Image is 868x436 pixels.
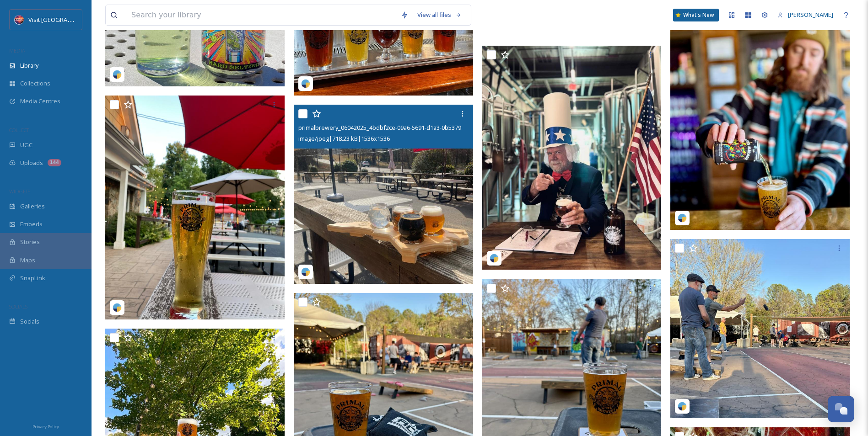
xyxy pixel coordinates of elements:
span: COLLECT [9,127,29,133]
img: snapsea-logo.png [490,254,499,263]
span: Library [20,61,38,70]
img: primalbrewery_06042025_c7e8abd3-43e4-69ba-0112-01874b2af3ce.jpg [670,6,850,230]
img: primalbrewery _03192025_18090287374576334.jpg [670,239,850,418]
span: [PERSON_NAME] [788,11,833,19]
span: image/jpeg | 718.23 kB | 1536 x 1536 [298,134,390,143]
span: MEDIA [9,47,25,54]
img: primalbrewery_06042025_c95a7dcc-8fa2-ad85-ecc1-125c6a60593a.jpg [482,46,662,270]
img: snapsea-logo.png [301,267,310,276]
a: [PERSON_NAME] [773,6,838,24]
span: primalbrewery_06042025_4bdbf2ce-09a6-5691-d1a3-0b53799df4f5.jpg [298,123,489,132]
span: Embeds [20,220,43,229]
img: snapsea-logo.png [113,70,122,79]
button: Open Chat [828,396,854,422]
span: Visit [GEOGRAPHIC_DATA][PERSON_NAME] [28,15,145,24]
img: snapsea-logo.png [678,213,687,223]
img: snapsea-logo.png [301,79,310,88]
span: Privacy Policy [32,424,59,430]
span: Media Centres [20,97,60,106]
span: Socials [20,317,39,326]
span: Stories [20,238,40,246]
span: Collections [20,79,50,88]
span: SOCIALS [9,303,27,310]
div: 144 [48,159,61,166]
input: Search your library [127,5,396,25]
img: snapsea-logo.png [113,303,122,312]
span: WIDGETS [9,188,30,195]
a: What's New [673,9,719,21]
img: primalbrewery_06042025_4bdbf2ce-09a6-5691-d1a3-0b53799df4f5.jpg [294,105,473,284]
span: Maps [20,256,35,265]
img: snapsea-logo.png [678,402,687,411]
img: Logo%20Image.png [15,15,24,24]
span: SnapLink [20,274,45,282]
span: UGC [20,141,32,149]
a: Privacy Policy [32,420,59,431]
span: Galleries [20,202,45,211]
a: View all files [413,6,466,24]
img: primalbrewery_05172025_18003077318777406.jpg [105,96,285,319]
span: Uploads [20,159,43,167]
